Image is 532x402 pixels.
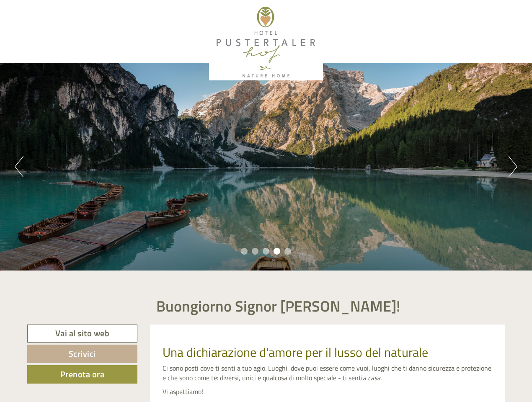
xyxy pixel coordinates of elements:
a: Vai al sito web [27,325,137,343]
span: Una dichiarazione d'amore per il lusso del naturale [163,343,428,362]
p: Vi aspettiamo! [163,387,493,397]
a: Scrivici [27,345,137,363]
h1: Buongiorno Signor [PERSON_NAME]! [156,298,400,314]
em: a [363,373,366,383]
em: casa [368,373,380,383]
div: Buon giorno, come possiamo aiutarla? [6,23,125,48]
small: 02:57 [13,41,121,46]
button: Next [509,156,517,177]
p: Ci sono posti dove ti senti a tuo agio. Luoghi, dove puoi essere come vuoi, luoghi che ti danno s... [163,363,493,383]
button: Previous [15,156,23,177]
div: [GEOGRAPHIC_DATA] [13,24,121,31]
a: Prenota ora [27,365,137,384]
button: Invia [286,217,331,235]
div: giovedì [148,6,182,21]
